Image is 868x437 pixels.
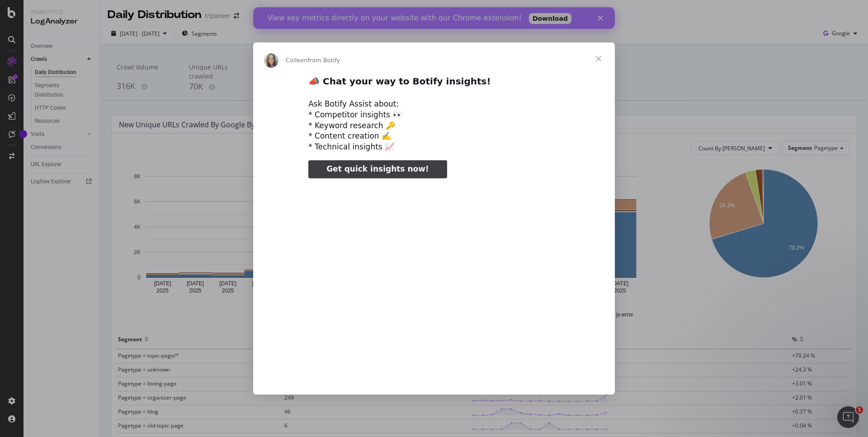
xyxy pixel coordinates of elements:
[308,57,340,64] span: from Botify
[344,8,354,14] div: Close
[264,53,278,68] img: Profile image for Colleen
[286,57,308,64] span: Colleen
[14,6,269,15] div: View key metrics directly on your website with our Chrome extension!
[308,99,560,153] div: Ask Botify Assist about: * Competitor insights 👀 * Keyword research 🔑 * Content creation ✍️ * Tec...
[582,42,615,75] span: Close
[308,160,447,178] a: Get quick insights now!
[245,186,623,374] video: Play video
[308,75,560,92] h2: 📣 Chat your way to Botify insights!
[326,164,429,173] span: Get quick insights now!
[276,6,318,17] a: Download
